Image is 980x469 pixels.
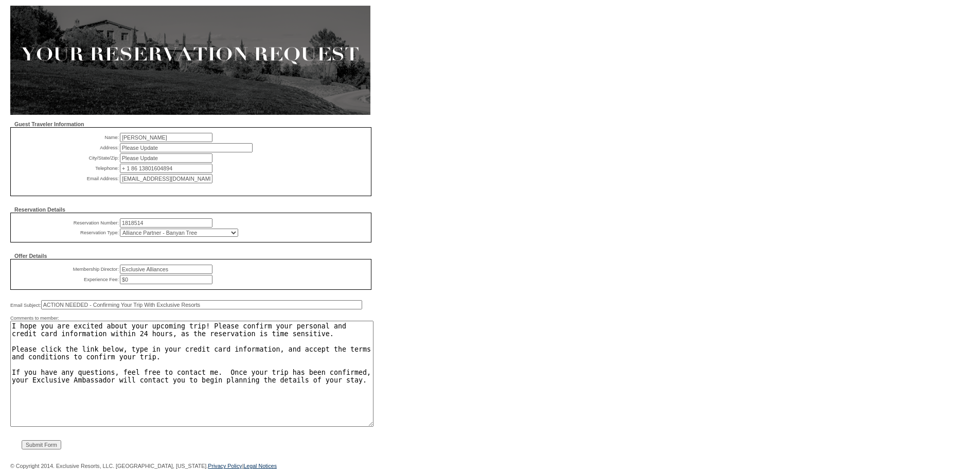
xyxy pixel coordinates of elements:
span: Guest Traveler Information [14,121,84,127]
span: Offer Details [14,253,47,259]
a: Privacy Policy [208,463,242,469]
a: Legal Notices [243,463,277,469]
td: Telephone: [16,164,119,173]
td: Address: [16,143,119,152]
input: Submit Form [22,440,61,449]
span: Reservation Details [14,206,65,213]
td: Name: [16,133,119,142]
td: Experience Fee: [16,275,119,284]
span: Email Subject: [10,302,41,308]
span: Comments to member: [10,315,59,321]
div: © Copyright 2014. Exclusive Resorts, LLC. [GEOGRAPHIC_DATA], [US_STATE]. | [10,463,370,469]
td: Membership Director: [16,265,119,274]
td: Reservation Number: [16,218,119,228]
td: Email Address: [16,174,119,183]
textarea: I hope you are excited about your upcoming trip! Please confirm your personal and credit card inf... [10,321,373,427]
td: City/State/Zip: [16,153,119,163]
td: Reservation Type: [16,229,119,237]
